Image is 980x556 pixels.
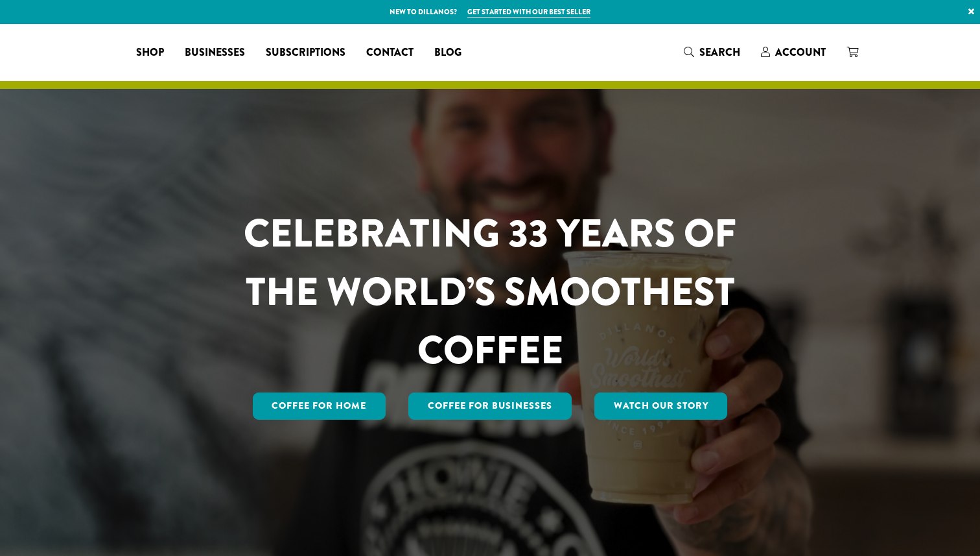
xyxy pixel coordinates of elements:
[434,45,461,61] span: Blog
[699,45,740,60] span: Search
[126,42,174,63] a: Shop
[205,204,775,380] h1: CELEBRATING 33 YEARS OF THE WORLD’S SMOOTHEST COFFEE
[185,45,245,61] span: Businesses
[673,42,751,63] a: Search
[408,393,572,420] a: Coffee For Businesses
[266,45,345,61] span: Subscriptions
[594,393,728,420] a: Watch Our Story
[136,45,164,61] span: Shop
[467,6,590,18] a: Get started with our best seller
[253,393,386,420] a: Coffee for Home
[775,45,826,60] span: Account
[366,45,414,61] span: Contact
